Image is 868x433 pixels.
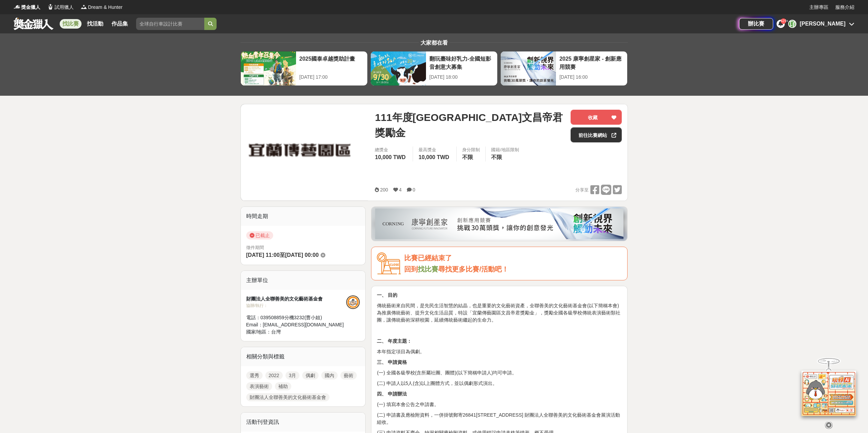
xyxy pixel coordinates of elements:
div: 身分限制 [462,146,480,153]
a: 國內 [321,371,338,380]
a: 服務介紹 [835,4,854,11]
span: 最高獎金 [418,146,451,153]
div: 時間走期 [241,207,366,226]
input: 全球自行車設計比賽 [136,18,204,30]
a: 選秀 [246,371,263,380]
a: 偶劇 [302,371,319,380]
a: Logo獎金獵人 [14,4,40,11]
div: 項 [788,20,796,28]
a: LogoDream & Hunter [80,4,122,11]
div: 電話： 039508859分機3232(曹小姐) [246,314,347,321]
span: 至 [280,252,285,258]
div: 協辦/執行： [246,303,347,309]
a: 財團法人全聯善美的文化藝術基金會 [246,393,329,401]
a: 補助 [275,382,291,390]
span: 獎金獵人 [21,4,40,11]
a: 2022 [265,371,283,380]
span: 分享至 [575,185,589,195]
span: Dream & Hunter [88,4,122,11]
a: 2025 康寧創星家 - 創新應用競賽[DATE] 16:00 [500,51,628,86]
p: (一) 全國各級學校(含所屬社團、團體)(以下簡稱申請人)均可申請。 [377,369,622,376]
div: [DATE] 17:00 [299,74,364,81]
span: 大家都在看 [419,40,450,46]
span: 10,000 TWD [375,154,406,160]
p: 本年指定項目為偶劇。 [377,348,622,355]
span: [DATE] 11:00 [246,252,280,258]
div: 財團法人全聯善美的文化藝術基金會 [246,295,347,303]
div: 2025 康寧創星家 - 創新應用競賽 [559,55,624,70]
span: 0 [413,187,415,192]
div: 翻玩臺味好乳力-全國短影音創意大募集 [429,55,494,70]
span: [DATE] 00:00 [285,252,319,258]
a: 藝術 [340,371,357,380]
span: 台灣 [271,329,281,335]
img: Logo [80,3,87,10]
div: [PERSON_NAME] [800,20,845,28]
span: 10,000 TWD [418,154,449,160]
a: 辦比賽 [739,18,773,30]
img: Logo [14,3,20,10]
span: 已截止 [246,231,273,239]
button: 收藏 [571,110,622,125]
div: [DATE] 16:00 [559,74,624,81]
a: 2025國泰卓越獎助計畫[DATE] 17:00 [240,51,368,86]
img: Cover Image [241,104,368,200]
span: 4 [399,187,402,192]
span: 尋找更多比賽/活動吧！ [438,265,509,273]
a: 表演藝術 [246,382,272,390]
img: d2146d9a-e6f6-4337-9592-8cefde37ba6b.png [801,367,856,412]
strong: 三、 申請資格 [377,359,407,365]
div: 主辦單位 [241,271,366,290]
span: 200 [380,187,388,192]
img: Icon [377,252,401,275]
a: 找比賽 [60,19,82,29]
span: 不限 [462,154,473,160]
span: 徵件期間 [246,245,264,250]
span: 不限 [491,154,502,160]
a: Logo試用獵人 [47,4,74,11]
div: 比賽已經結束了 [404,252,622,264]
a: 前往比賽網站 [571,127,622,142]
strong: 四、 申請辦法 [377,391,407,397]
img: be6ed63e-7b41-4cb8-917a-a53bd949b1b4.png [375,208,623,239]
a: 找比賽 [418,265,438,273]
a: 翻玩臺味好乳力-全國短影音創意大募集[DATE] 18:00 [370,51,498,86]
span: 國家/地區： [246,329,271,335]
a: 主辦專區 [809,4,828,11]
strong: 一、 目的 [377,292,397,298]
p: (二) 申請人以5人(含)以上團體方式，並以偶劇形式演出。 [377,380,622,387]
div: 國籍/地區限制 [491,146,519,153]
div: 活動刊登資訊 [241,413,366,432]
div: Email： [EMAIL_ADDRESS][DOMAIN_NAME] [246,321,347,328]
span: 總獎金 [375,146,407,153]
span: 回到 [404,265,418,273]
a: 3月 [285,371,300,380]
div: 相關分類與標籤 [241,347,366,366]
span: 試用獵人 [55,4,74,11]
a: 作品集 [109,19,131,29]
p: (一) 填寫本會公告之申請書。 [377,401,622,408]
strong: 二、 年度主題： [377,338,412,344]
p: (二) 申請書及應檢附資料，一併掛號郵寄26841[STREET_ADDRESS] 財團法人全聯善美的文化藝術基金會展演活動組收。 [377,412,622,426]
p: 傳統藝術來自民間，是先民生活智慧的結晶，也是重要的文化藝術資產，全聯善美的文化藝術基金會(以下簡稱本會)為推廣傳統藝術、提升文化生活品質，特設「宜蘭傳藝園區文昌帝君獎勵金」，獎勵全國各級學校傳統... [377,302,622,324]
a: 找活動 [84,19,106,29]
div: [DATE] 18:00 [429,74,494,81]
span: 429+ [781,19,789,23]
span: 111年度[GEOGRAPHIC_DATA]文昌帝君獎勵金 [375,110,565,140]
img: Logo [47,3,54,10]
div: 2025國泰卓越獎助計畫 [299,55,364,70]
